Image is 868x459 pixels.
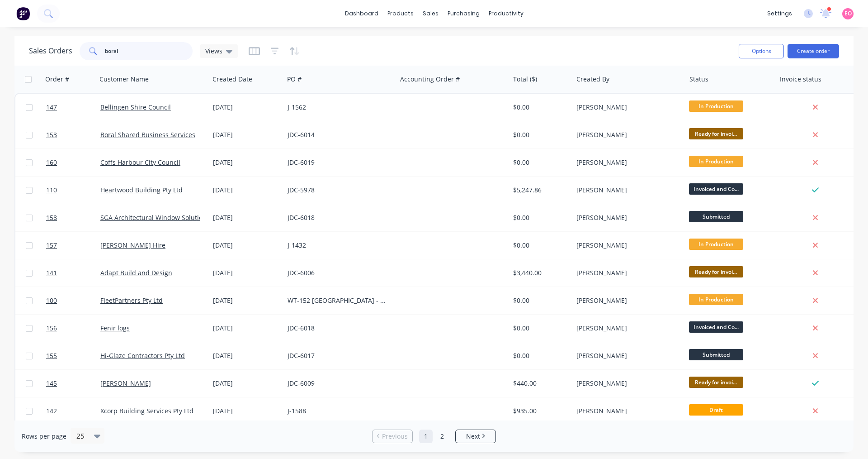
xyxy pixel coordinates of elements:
a: 145 [46,370,100,397]
span: Next [466,432,480,441]
div: sales [418,7,443,20]
div: [PERSON_NAME] [576,186,677,195]
a: 110 [46,177,100,204]
div: JDC-6018 [288,324,388,333]
div: [PERSON_NAME] [576,351,677,360]
div: $5,247.86 [513,186,566,195]
a: Coffs Harbour City Council [100,158,180,167]
div: [DATE] [213,103,280,112]
div: [DATE] [213,324,280,333]
div: [DATE] [213,379,280,388]
div: [DATE] [213,158,280,167]
span: Previous [382,432,408,441]
div: $0.00 [513,296,566,305]
div: [PERSON_NAME] [576,158,677,167]
a: Heartwood Building Pty Ltd [100,186,183,194]
div: [DATE] [213,213,280,222]
span: 142 [46,406,57,416]
div: [DATE] [213,351,280,360]
span: Ready for invoi... [689,266,743,277]
div: [DATE] [213,296,280,305]
span: 145 [46,379,57,388]
div: [PERSON_NAME] [576,268,677,277]
a: Boral Shared Business Services [100,130,195,139]
div: [PERSON_NAME] [576,379,677,388]
div: [DATE] [213,186,280,195]
div: $0.00 [513,130,566,139]
a: 158 [46,204,100,231]
div: [PERSON_NAME] [576,241,677,250]
div: [PERSON_NAME] [576,130,677,139]
div: [DATE] [213,241,280,250]
div: [PERSON_NAME] [576,213,677,222]
div: JDC-6017 [288,351,388,360]
span: 110 [46,186,57,195]
div: Status [689,75,708,84]
div: Total ($) [513,75,537,84]
div: $0.00 [513,241,566,250]
a: SGA Architectural Window Solutions [100,213,210,222]
div: [PERSON_NAME] [576,324,677,333]
a: Bellingen Shire Council [100,103,171,111]
a: Next page [456,432,495,441]
div: $0.00 [513,351,566,360]
div: [PERSON_NAME] [576,103,677,112]
a: Page 1 is your current page [419,430,433,443]
div: $3,440.00 [513,268,566,277]
a: Previous page [373,432,412,441]
span: Invoiced and Co... [689,183,743,195]
div: Order # [45,75,69,84]
div: $0.00 [513,324,566,333]
a: 141 [46,259,100,287]
span: Submitted [689,211,743,222]
button: Options [739,44,784,58]
div: $935.00 [513,406,566,416]
span: 157 [46,241,57,250]
div: $0.00 [513,103,566,112]
div: [PERSON_NAME] [576,406,677,416]
div: J-1432 [288,241,388,250]
div: WT-152 [GEOGRAPHIC_DATA] - MCT - 1295 [288,296,388,305]
span: 158 [46,213,57,222]
span: Ready for invoi... [689,377,743,388]
a: Page 2 [435,430,449,443]
div: Accounting Order # [400,75,460,84]
h1: Sales Orders [29,47,72,55]
div: JDC-6014 [288,130,388,139]
div: J-1588 [288,406,388,416]
span: Ready for invoi... [689,128,743,139]
div: settings [763,7,797,20]
div: $0.00 [513,213,566,222]
span: 155 [46,351,57,360]
div: J-1562 [288,103,388,112]
div: JDC-6006 [288,268,388,277]
a: dashboard [340,7,383,20]
span: 156 [46,324,57,333]
div: [DATE] [213,406,280,416]
a: FleetPartners Pty Ltd [100,296,163,305]
div: $440.00 [513,379,566,388]
span: In Production [689,294,743,305]
div: JDC-6019 [288,158,388,167]
span: In Production [689,156,743,167]
input: Search... [105,42,193,60]
span: 141 [46,268,57,277]
div: JDC-5978 [288,186,388,195]
a: 147 [46,94,100,121]
a: Xcorp Building Services Pty Ltd [100,406,193,415]
span: 147 [46,103,57,112]
img: Factory [16,7,30,20]
span: In Production [689,239,743,250]
a: Hi-Glaze Contractors Pty Ltd [100,351,185,360]
a: 100 [46,287,100,314]
span: Draft [689,404,743,416]
div: Created By [576,75,609,84]
span: 100 [46,296,57,305]
a: 142 [46,397,100,425]
div: [DATE] [213,130,280,139]
div: Created Date [212,75,252,84]
div: productivity [484,7,528,20]
div: JDC-6009 [288,379,388,388]
div: PO # [287,75,302,84]
button: Create order [788,44,839,58]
